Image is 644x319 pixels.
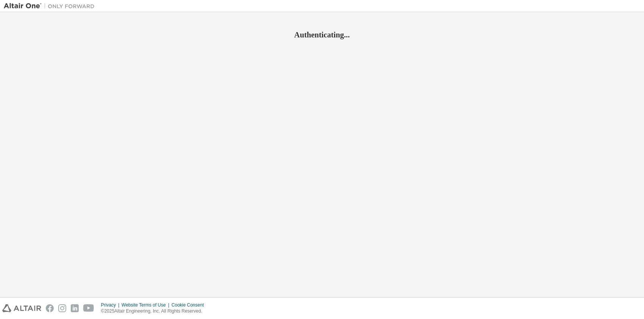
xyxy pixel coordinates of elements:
[171,302,208,308] div: Cookie Consent
[83,304,94,312] img: youtube.svg
[46,304,54,312] img: facebook.svg
[101,308,208,314] p: © 2025 Altair Engineering, Inc. All Rights Reserved.
[58,304,66,312] img: instagram.svg
[2,304,41,312] img: altair_logo.svg
[121,302,171,308] div: Website Terms of Use
[4,30,640,40] h2: Authenticating...
[71,304,79,312] img: linkedin.svg
[4,2,98,10] img: Altair One
[101,302,121,308] div: Privacy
